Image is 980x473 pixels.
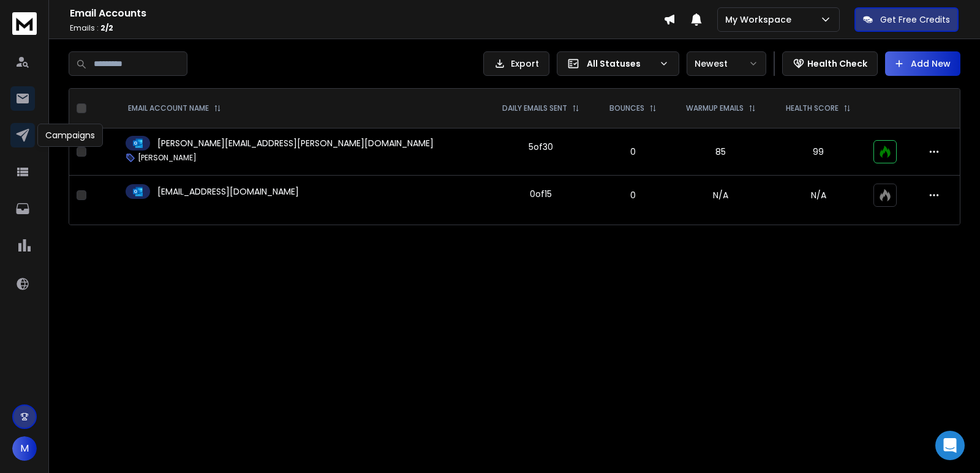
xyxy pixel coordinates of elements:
[807,58,867,70] p: Health Check
[37,124,103,147] div: Campaigns
[128,103,221,113] div: EMAIL ACCOUNT NAME
[70,23,663,33] p: Emails :
[771,128,866,176] td: 99
[100,23,113,33] span: 2 / 2
[530,188,552,200] div: 0 of 15
[782,51,878,76] button: Health Check
[603,189,663,201] p: 0
[587,58,654,70] p: All Statuses
[12,436,37,461] button: M
[725,13,796,26] p: My Workspace
[885,51,960,76] button: Add New
[603,146,663,158] p: 0
[70,6,663,21] h1: Email Accounts
[483,51,549,76] button: Export
[609,103,644,113] p: BOUNCES
[854,7,959,32] button: Get Free Credits
[880,13,950,26] p: Get Free Credits
[157,185,299,198] p: [EMAIL_ADDRESS][DOMAIN_NAME]
[502,103,567,113] p: DAILY EMAILS SENT
[778,189,859,201] p: N/A
[935,431,965,460] div: Open Intercom Messenger
[687,51,766,76] button: Newest
[157,137,434,149] p: [PERSON_NAME][EMAIL_ADDRESS][PERSON_NAME][DOMAIN_NAME]
[686,103,744,113] p: WARMUP EMAILS
[138,153,197,163] p: [PERSON_NAME]
[671,128,771,176] td: 85
[786,103,839,113] p: HEALTH SCORE
[12,12,37,35] img: logo
[671,176,771,215] td: N/A
[529,141,553,153] div: 5 of 30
